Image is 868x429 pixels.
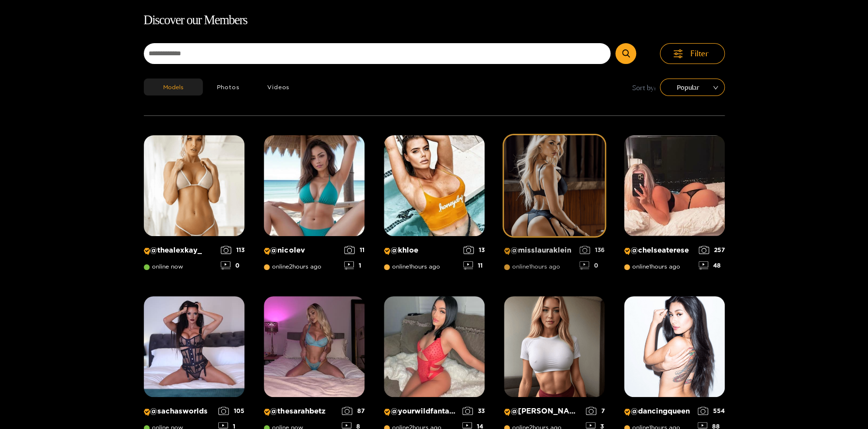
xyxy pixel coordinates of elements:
[504,135,605,277] a: Creator Profile Image: misslauraklein@misslaurakleinonline1hours ago1360
[384,135,485,236] img: Creator Profile Image: khloe
[264,246,339,255] p: @ nicolev
[264,263,321,270] span: online 2 hours ago
[579,246,605,254] div: 136
[264,135,365,277] a: Creator Profile Image: nicolev@nicolevonline2hours ago111
[504,407,581,416] p: @ [PERSON_NAME]
[144,79,203,95] button: Models
[344,261,365,270] div: 1
[462,407,485,415] div: 33
[384,407,457,416] p: @ yourwildfantasyy69
[579,261,605,270] div: 0
[698,407,725,415] div: 554
[384,263,440,270] span: online 1 hours ago
[221,246,244,254] div: 113
[660,79,725,96] div: sort
[384,246,458,255] p: @ khloe
[264,407,337,416] p: @ thesarahbetz
[624,263,680,270] span: online 1 hours ago
[586,407,605,415] div: 7
[699,246,725,254] div: 257
[144,135,244,277] a: Creator Profile Image: thealexkay_@thealexkay_online now1130
[624,296,725,397] img: Creator Profile Image: dancingqueen
[504,246,575,255] p: @ misslauraklein
[144,10,725,31] h1: Discover our Members
[253,79,304,95] button: Videos
[463,261,485,270] div: 11
[144,263,183,270] span: online now
[144,135,244,236] img: Creator Profile Image: thealexkay_
[690,48,709,59] span: Filter
[144,246,216,255] p: @ thealexkay_
[699,261,725,270] div: 48
[504,135,605,236] img: Creator Profile Image: misslauraklein
[344,246,365,254] div: 11
[632,82,656,93] span: Sort by:
[504,263,560,270] span: online 1 hours ago
[615,43,636,64] button: Submit Search
[384,135,485,277] a: Creator Profile Image: khloe@khloeonline1hours ago1311
[144,407,213,416] p: @ sachasworlds
[218,407,244,415] div: 105
[660,43,725,64] button: Filter
[624,407,693,416] p: @ dancingqueen
[342,407,365,415] div: 87
[624,246,694,255] p: @ chelseaterese
[264,135,365,236] img: Creator Profile Image: nicolev
[624,135,725,236] img: Creator Profile Image: chelseaterese
[144,296,244,397] img: Creator Profile Image: sachasworlds
[264,296,365,397] img: Creator Profile Image: thesarahbetz
[504,296,605,397] img: Creator Profile Image: michelle
[384,296,485,397] img: Creator Profile Image: yourwildfantasyy69
[624,135,725,277] a: Creator Profile Image: chelseaterese@chelseatereseonline1hours ago25748
[463,246,485,254] div: 13
[667,80,717,95] span: Popular
[221,261,244,270] div: 0
[203,79,254,95] button: Photos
